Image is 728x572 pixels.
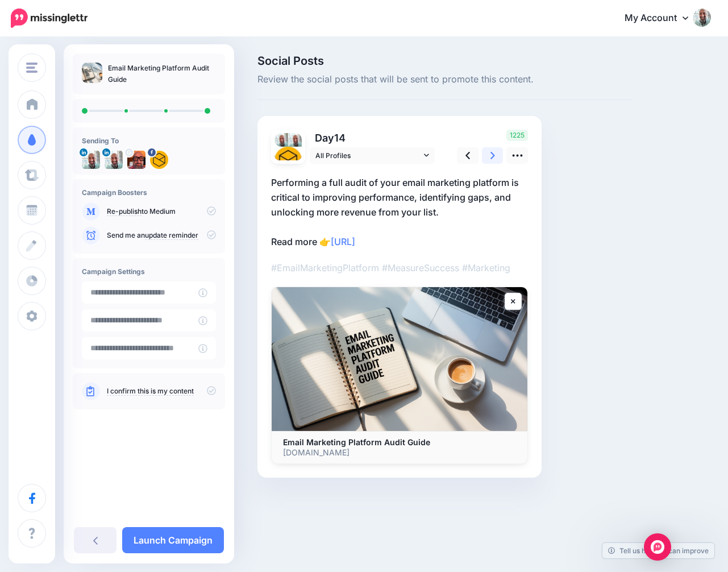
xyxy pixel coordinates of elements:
[257,55,633,67] span: Social Posts
[127,151,145,169] img: ALV-UjXv9xHSaLdXkefNtVgJxGxKbKnMrOlehsRWW_Lwn_Wl6E401wsjS6Ci4UNt2VsVhQJM-FVod5rlg-8b8u2ZtdIYG4W7u...
[613,5,711,32] a: My Account
[274,133,288,147] img: 1675446412545-50333.png
[271,260,528,275] p: #EmailMarketingPlatform #MeasureSuccess #Marketing
[82,151,100,169] img: 1675446412545-50333.png
[310,130,436,146] p: Day
[271,175,528,249] p: Performing a full audit of your email marketing platform is critical to improving performance, id...
[334,132,346,144] span: 14
[82,188,216,197] h4: Campaign Boosters
[274,147,302,174] img: 415919369_122130410726082918_2431596141101676240_n-bsa154735.jpg
[272,287,527,430] img: Email Marketing Platform Audit Guide
[107,207,142,216] a: Re-publish
[288,133,302,147] img: 1675446412545-50333.png
[257,72,633,87] span: Review the social posts that will be sent to promote this content.
[107,206,216,217] p: to Medium
[283,447,516,458] p: [DOMAIN_NAME]
[82,136,216,145] h4: Sending To
[108,63,216,85] p: Email Marketing Platform Audit Guide
[107,387,194,396] a: I confirm this is my content
[82,63,102,83] img: 724b51159a4ca1d7ec8dd22e8d7c1991_thumb.jpg
[82,267,216,276] h4: Campaign Settings
[310,147,435,164] a: All Profiles
[331,236,355,247] a: [URL]
[506,130,528,141] span: 1225
[315,150,421,161] span: All Profiles
[644,533,671,561] div: Open Intercom Messenger
[145,231,198,240] a: update reminder
[150,151,168,169] img: 415919369_122130410726082918_2431596141101676240_n-bsa154735.jpg
[602,543,714,558] a: Tell us how we can improve
[107,230,216,241] p: Send me an
[283,437,430,447] b: Email Marketing Platform Audit Guide
[26,63,38,73] img: menu.png
[105,151,123,169] img: 1675446412545-50333.png
[11,9,88,28] img: Missinglettr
